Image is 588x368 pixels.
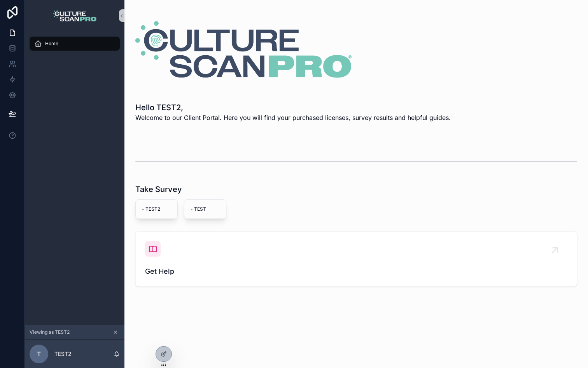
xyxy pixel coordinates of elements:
[135,19,352,80] img: 30959-STACKED-FC.png
[135,199,178,219] a: - TEST2
[37,349,41,359] span: T
[45,40,58,47] span: Home
[30,37,120,51] a: Home
[54,350,72,358] p: TEST2
[135,184,182,195] h1: Take Survey
[145,266,567,277] span: Get Help
[184,199,226,219] a: - TEST
[136,232,577,286] a: Get Help
[135,102,451,113] h1: Hello TEST2,
[142,206,171,212] span: - TEST2
[25,31,124,61] div: scrollable content
[53,9,97,22] img: App logo
[30,329,70,335] span: Viewing as TEST2
[135,113,451,122] p: Welcome to our Client Portal. Here you will find your purchased licenses, survey results and help...
[191,206,220,212] span: - TEST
